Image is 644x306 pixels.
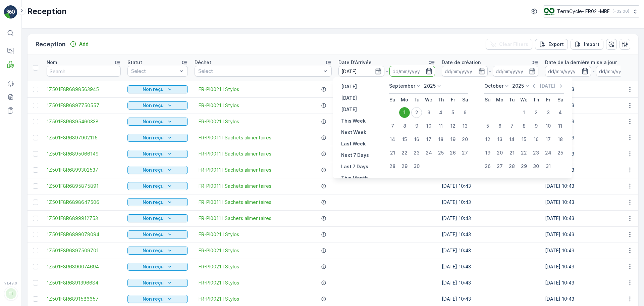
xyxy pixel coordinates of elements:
[512,83,524,89] p: 2025
[438,259,542,275] td: [DATE] 10:43
[199,134,271,141] a: FR-PI0011 I Sachets alimentaires
[545,66,591,77] input: dd/mm/yyyy
[199,231,239,238] a: FR-PI0021 I Stylos
[540,83,555,89] p: [DATE]
[460,134,470,145] div: 20
[435,134,446,145] div: 18
[338,94,360,102] button: Today
[544,8,554,15] img: terracycle.png
[531,107,541,118] div: 2
[341,163,368,170] p: Last 7 Days
[199,118,239,125] a: FR-PI0021 I Stylos
[489,67,491,75] p: -
[47,279,121,286] span: 1Z501F8R6891396684
[399,121,410,131] div: 8
[127,230,188,238] button: Non reçu
[199,296,239,302] a: FR-PI0021 I Stylos
[484,83,503,89] p: October
[519,121,529,131] div: 8
[47,199,121,206] a: 1Z501F8R6898647506
[387,161,398,172] div: 28
[423,121,434,131] div: 10
[544,5,639,17] button: TerraCycle- FR02 -MRF(+02:00)
[338,174,371,182] button: This Month
[33,167,38,173] div: Toggle Row Selected
[519,161,529,172] div: 29
[543,107,553,118] div: 3
[494,134,505,145] div: 13
[47,296,121,302] span: 1Z501F8R6891586657
[399,147,410,158] div: 22
[338,83,360,91] button: Yesterday
[36,40,66,49] p: Reception
[612,9,629,14] p: ( +02:00 )
[389,83,415,89] p: September
[199,102,239,109] a: FR-PI0021 I Stylos
[494,161,505,172] div: 27
[199,167,271,173] a: FR-PI0011 I Sachets alimentaires
[389,66,435,77] input: dd/mm/yyyy
[341,106,357,113] p: [DATE]
[493,66,539,77] input: dd/mm/yyyy
[543,134,553,145] div: 17
[199,279,239,286] a: FR-PI0021 I Stylos
[33,264,38,269] div: Toggle Row Selected
[435,121,446,131] div: 11
[398,94,411,106] th: Monday
[447,107,458,118] div: 5
[338,140,368,148] button: Last Week
[399,107,410,118] div: 1
[47,102,121,109] span: 1Z501F8R6897750557
[33,216,38,221] div: Toggle Row Selected
[341,140,366,147] p: Last Week
[47,263,121,270] span: 1Z501F8R6890074694
[438,226,542,243] td: [DATE] 10:43
[438,178,542,194] td: [DATE] 10:43
[33,280,38,286] div: Toggle Row Selected
[127,85,188,93] button: Non reçu
[506,134,517,145] div: 14
[127,134,188,142] button: Non reçu
[486,39,532,50] button: Clear Filters
[584,41,599,48] p: Import
[482,121,493,131] div: 5
[494,121,505,131] div: 6
[127,214,188,222] button: Non reçu
[199,263,239,270] span: FR-PI0021 I Stylos
[33,183,38,189] div: Toggle Row Selected
[423,134,434,145] div: 17
[127,198,188,206] button: Non reçu
[338,128,369,136] button: Next Week
[459,94,471,106] th: Saturday
[47,215,121,222] a: 1Z501F8R6899912753
[127,150,188,158] button: Non reçu
[143,86,164,93] p: Non reçu
[411,121,422,131] div: 9
[33,200,38,205] div: Toggle Row Selected
[33,135,38,140] div: Toggle Row Selected
[6,288,16,299] div: TT
[199,215,271,222] a: FR-PI0011 I Sachets alimentaires
[47,134,121,141] a: 1Z501F8R6897902115
[143,279,164,286] p: Non reçu
[341,95,357,101] p: [DATE]
[506,121,517,131] div: 7
[47,86,121,93] a: 1Z501F8R6898563945
[143,199,164,206] p: Non reçu
[47,183,121,189] a: 1Z501F8R6895875891
[519,134,529,145] div: 15
[386,94,398,106] th: Sunday
[399,134,410,145] div: 15
[47,150,121,157] span: 1Z501F8R6895066149
[47,118,121,125] span: 1Z501F8R6895460338
[494,147,505,158] div: 20
[543,147,553,158] div: 24
[499,41,528,48] p: Clear Filters
[555,134,566,145] div: 18
[341,118,366,124] p: This Week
